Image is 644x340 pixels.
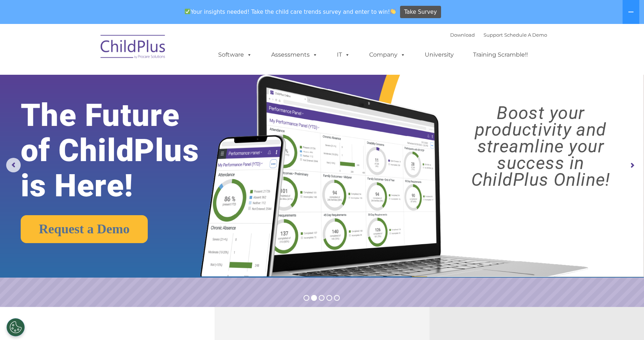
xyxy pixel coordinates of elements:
a: Support [484,32,503,38]
a: Request a Demo [21,215,148,243]
span: Last name [101,48,123,53]
a: Software [211,48,259,62]
a: Training Scramble!! [466,48,535,62]
a: University [417,48,461,62]
a: Take Survey [400,6,441,19]
button: Cookies Settings [7,318,25,336]
span: Your insights needed! Take the child care trends survey and enter to win! [182,5,399,19]
a: IT [330,48,357,62]
rs-layer: Boost your productivity and streamline your success in ChildPlus Online! [445,105,636,188]
span: Take Survey [404,6,437,19]
rs-layer: The Future of ChildPlus is Here! [21,98,227,203]
a: Company [362,48,413,62]
font: | [450,32,547,38]
a: Schedule A Demo [504,32,547,38]
span: Phone number [101,78,132,83]
img: 👏 [390,9,396,14]
a: Assessments [264,48,325,62]
a: Download [450,32,475,38]
img: ChildPlus by Procare Solutions [97,30,170,66]
img: ✅ [185,9,190,14]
